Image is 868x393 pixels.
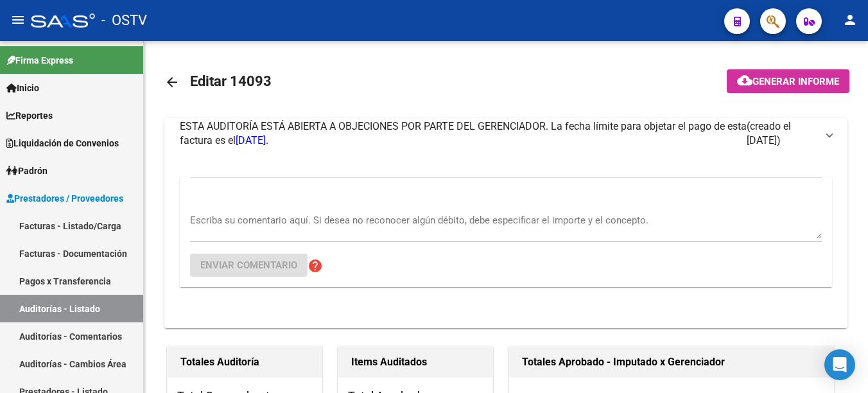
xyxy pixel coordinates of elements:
span: ESTA AUDITORÍA ESTÁ ABIERTA A OBJECIONES POR PARTE DEL GERENCIADOR. La fecha límite para objetar ... [180,120,747,146]
mat-expansion-panel-header: ESTA AUDITORÍA ESTÁ ABIERTA A OBJECIONES POR PARTE DEL GERENCIADOR. La fecha límite para objetar ... [164,118,847,149]
button: Enviar comentario [190,254,308,277]
span: Generar informe [752,76,839,87]
span: Prestadores / Proveedores [6,191,123,205]
span: Inicio [6,81,39,95]
div: ESTA AUDITORÍA ESTÁ ABIERTA A OBJECIONES POR PARTE DEL GERENCIADOR. La fecha límite para objetar ... [164,149,847,328]
div: Open Intercom Messenger [824,349,855,380]
span: Editar 14093 [190,73,272,89]
h1: Items Auditados [351,352,480,372]
span: (creado el [DATE]) [747,119,817,148]
mat-icon: menu [10,12,26,28]
mat-icon: cloud_download [737,73,752,88]
mat-icon: help [308,258,323,274]
h1: Totales Aprobado - Imputado x Gerenciador [522,352,821,372]
span: Reportes [6,109,53,123]
span: Padrón [6,164,48,178]
h1: Totales Auditoría [180,352,309,372]
mat-icon: person [842,12,858,28]
span: Enviar comentario [200,259,297,271]
span: [DATE]. [236,134,268,146]
span: Liquidación de Convenios [6,136,119,150]
span: - OSTV [101,6,147,35]
button: Generar informe [727,69,849,93]
span: Firma Express [6,53,73,67]
mat-icon: arrow_back [164,74,180,90]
